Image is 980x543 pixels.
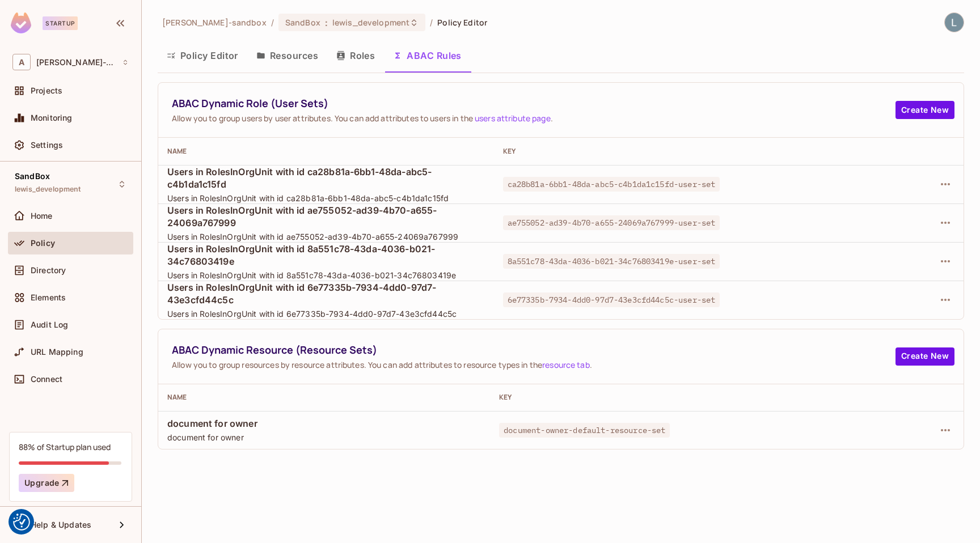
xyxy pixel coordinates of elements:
span: Users in RolesInOrgUnit with id ae755052-ad39-4b70-a655-24069a767999 [167,204,485,229]
button: Roles [327,41,384,70]
div: Key [499,393,813,402]
li: / [430,17,433,28]
span: Users in RolesInOrgUnit with id ca28b81a-6bb1-48da-abc5-c4b1da1c15fd [167,193,485,203]
img: SReyMgAAAABJRU5ErkJggg== [11,12,31,33]
span: Settings [31,141,63,150]
span: Policy Editor [437,17,487,28]
span: document for owner [167,417,481,430]
span: Help & Updates [31,520,91,529]
span: A [12,54,31,70]
span: Monitoring [31,113,73,122]
button: Consent Preferences [13,514,30,531]
span: : [324,18,328,27]
span: Workspace: alex-trustflight-sandbox [36,58,116,67]
img: Revisit consent button [13,514,30,531]
span: Users in RolesInOrgUnit with id 6e77335b-7934-4dd0-97d7-43e3cfd44c5c [167,308,485,319]
span: 6e77335b-7934-4dd0-97d7-43e3cfd44c5c-user-set [503,292,720,307]
li: / [271,17,274,28]
div: Key [503,147,814,156]
span: Projects [31,86,62,95]
div: 88% of Startup plan used [19,442,111,452]
span: Allow you to group resources by resource attributes. You can add attributes to resource types in ... [172,359,895,370]
div: Startup [43,16,78,30]
button: Upgrade [19,474,74,492]
span: document for owner [167,432,481,443]
span: Connect [31,375,62,384]
span: Directory [31,266,66,275]
span: Users in RolesInOrgUnit with id ae755052-ad39-4b70-a655-24069a767999 [167,231,485,242]
span: lewis_development [15,185,81,194]
span: Allow you to group users by user attributes. You can add attributes to users in the . [172,113,895,124]
span: SandBox [285,17,320,28]
span: lewis_development [332,17,409,28]
span: Policy [31,239,55,248]
span: Audit Log [31,320,68,329]
button: Create New [895,101,954,119]
span: 8a551c78-43da-4036-b021-34c76803419e-user-set [503,254,720,269]
span: ca28b81a-6bb1-48da-abc5-c4b1da1c15fd-user-set [503,177,720,192]
div: Name [167,393,481,402]
a: resource tab [542,359,590,370]
div: Name [167,147,485,156]
span: ABAC Dynamic Resource (Resource Sets) [172,343,895,357]
button: Resources [247,41,327,70]
span: Users in RolesInOrgUnit with id 8a551c78-43da-4036-b021-34c76803419e [167,243,485,268]
img: Lewis Youl [945,13,964,32]
span: ABAC Dynamic Role (User Sets) [172,96,895,111]
span: Home [31,211,53,220]
button: ABAC Rules [384,41,471,70]
span: SandBox [15,172,50,181]
span: Users in RolesInOrgUnit with id 6e77335b-7934-4dd0-97d7-43e3cfd44c5c [167,281,485,306]
span: Users in RolesInOrgUnit with id ca28b81a-6bb1-48da-abc5-c4b1da1c15fd [167,166,485,190]
span: URL Mapping [31,347,83,357]
button: Policy Editor [158,41,247,70]
a: users attribute page [475,113,551,124]
span: document-owner-default-resource-set [499,423,670,438]
span: ae755052-ad39-4b70-a655-24069a767999-user-set [503,215,720,230]
span: Users in RolesInOrgUnit with id 8a551c78-43da-4036-b021-34c76803419e [167,270,485,281]
span: the active workspace [162,17,267,28]
button: Create New [895,347,954,366]
span: Elements [31,293,66,302]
